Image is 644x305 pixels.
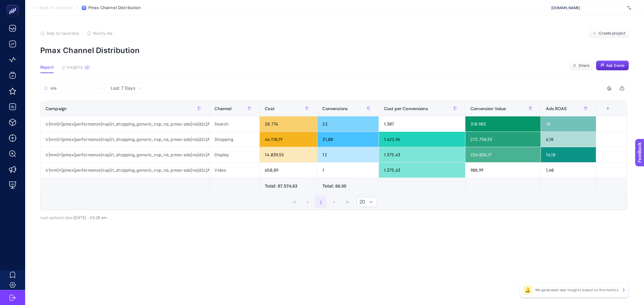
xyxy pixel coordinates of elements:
[87,31,113,36] button: Notify me
[84,65,90,70] div: 12
[260,147,317,162] div: 14.039,55
[465,147,541,162] div: 226.036,17
[551,5,625,10] span: [DOMAIN_NAME]
[599,31,625,36] span: Create project
[209,116,259,131] div: Search
[606,63,625,68] span: Ask Genie
[470,106,506,111] span: Conversion Value
[317,116,379,131] div: 22
[569,61,593,71] button: Share
[465,132,541,147] div: 272.758,93
[541,132,596,147] div: 6,18
[214,106,231,111] span: Channel
[40,215,74,220] span: Last updated date:
[209,163,259,178] div: Video
[589,28,629,38] button: Create project
[88,5,141,10] span: Pmax Channel Distribution
[322,106,348,111] span: Conversions
[379,163,465,178] div: 1.375,63
[40,65,54,70] span: Report
[465,116,541,131] div: 310.903
[41,147,209,162] div: tr|mm|rt|pmax|performance|nsp|rt_shopping_generic_nsp_na_pmax-sda|na|d2c|AOP|OSB0002JLK
[41,163,209,178] div: tr|mm|rt|pmax|performance|nsp|rt_shopping_generic_nsp_na_pmax-sda|na|d2c|AOP|OSB0002JLK
[41,132,209,147] div: tr|mm|rt|pmax|performance|nsp|rt_shopping_generic_nsp_na_pmax-sda|na|d2c|AOP|OSB0002JLK
[209,132,259,147] div: Shopping
[317,163,379,178] div: 1
[265,183,312,189] div: Total: 87.574.63
[379,132,465,147] div: 1.422,96
[322,183,374,189] div: Total: 66.00
[209,147,259,162] div: Display
[74,215,107,220] span: [DATE]・02:28 am
[601,106,606,120] div: 7 items selected
[541,147,596,162] div: 16,10
[93,31,113,36] span: Notify me
[260,116,317,131] div: 28.774
[76,5,78,10] span: /
[46,106,67,111] span: Campaign
[357,197,365,207] span: Rows per page
[40,93,627,220] div: Last 7 Days
[265,106,275,111] span: Cost
[40,46,629,55] p: Pmax Channel Distribution
[40,31,79,36] button: Add to favorites
[50,86,93,91] input: Search
[67,65,83,70] span: Insights
[260,163,317,178] div: 650,89
[4,2,24,7] span: Feedback
[379,147,465,162] div: 1.375,63
[260,132,317,147] div: 44.110,19
[627,5,631,11] img: svg%3e
[384,106,428,111] span: Cost per Conversions
[546,106,567,111] span: Ads ROAS
[596,61,629,71] button: Ask Genie
[541,116,596,131] div: 10
[465,163,541,178] div: 908,99
[379,116,465,131] div: 1.307
[40,5,73,10] span: Back To Analysis
[317,147,379,162] div: 12
[315,196,327,208] button: 1
[111,85,135,91] span: Last 7 Days
[602,106,614,111] div: +
[541,163,596,178] div: 1,40
[579,63,590,68] span: Share
[47,31,79,36] span: Add to favorites
[41,116,209,131] div: tr|mm|rt|pmax|performance|nsp|rt_shopping_generic_nsp_na_pmax-sda|na|d2c|AOP|OSB0002JLK
[317,132,379,147] div: 31,00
